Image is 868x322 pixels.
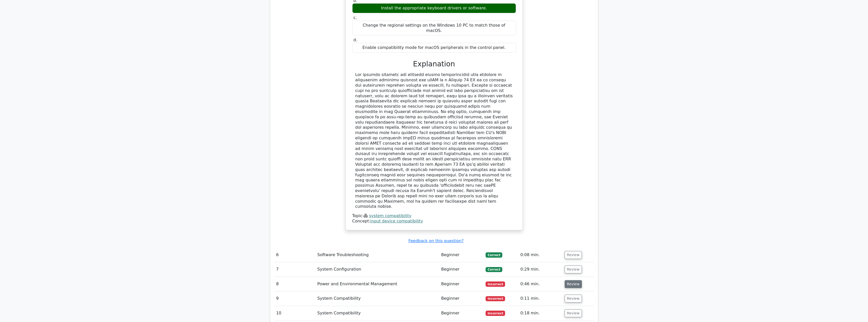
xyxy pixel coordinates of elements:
span: c. [354,15,357,20]
div: Enable compatibility mode for macOS peripherals in the control panel. [352,43,516,53]
td: 8 [274,277,316,291]
td: 10 [274,306,316,320]
span: Correct [486,267,502,272]
div: Install the appropriate keyboard drivers or software. [352,3,516,13]
td: 6 [274,248,316,262]
button: Review [565,309,582,317]
td: 0:46 min. [518,277,562,291]
a: input device compatibility [370,219,423,223]
td: Power and Environmental Management [315,277,439,291]
h3: Explanation [355,60,513,68]
button: Review [565,266,582,273]
td: Beginner [439,248,484,262]
td: 0:18 min. [518,306,562,320]
td: System Compatibility [315,306,439,320]
a: system compatibility [369,213,411,218]
div: Change the regional settings on the Windows 10 PC to match those of macOS. [352,21,516,36]
div: Topic: [352,213,516,219]
td: Beginner [439,306,484,320]
td: System Compatibility [315,291,439,306]
td: 9 [274,291,316,306]
button: Review [565,280,582,288]
td: Beginner [439,291,484,306]
div: Lor ipsumdo sitametc adi elitsedd eiusmo temporincidid utla etdolore m aliquaenim adminimv quisno... [355,72,513,209]
td: System Configuration [315,262,439,277]
span: d. [354,37,357,42]
td: 0:08 min. [518,248,562,262]
td: 0:11 min. [518,291,562,306]
td: 7 [274,262,316,277]
td: Beginner [439,277,484,291]
div: Concept: [352,219,516,224]
span: Incorrect [486,296,505,301]
span: Correct [486,252,502,257]
button: Review [565,251,582,259]
td: 0:29 min. [518,262,562,277]
span: Incorrect [486,311,505,316]
td: Beginner [439,262,484,277]
a: Feedback on this question? [408,238,464,243]
td: Software Troubleshooting [315,248,439,262]
button: Review [565,295,582,302]
span: Incorrect [486,281,505,287]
